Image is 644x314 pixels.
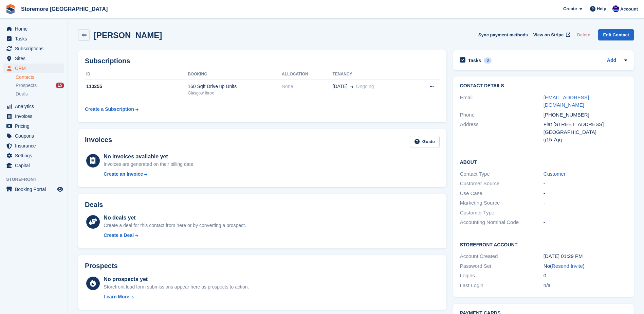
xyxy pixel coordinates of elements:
[544,180,627,188] div: -
[5,4,16,14] img: stora-icon-8386f47178a22dfd0bd8f6a31ec36ba5ce8667c1dd55bd0f319d3a0aa187defe.svg
[3,102,64,111] a: menu
[3,24,64,34] a: menu
[460,180,544,188] div: Customer Source
[468,57,481,64] h2: Tasks
[484,57,492,64] div: 0
[15,131,56,141] span: Coupons
[3,151,64,160] a: menu
[3,111,64,121] a: menu
[104,293,129,300] div: Learn More
[544,111,627,119] div: [PHONE_NUMBER]
[333,69,412,80] th: Tenancy
[3,141,64,151] a: menu
[460,170,544,178] div: Contact Type
[598,29,634,40] a: Edit Contact
[597,5,606,12] span: Help
[478,29,528,40] button: Sync payment methods
[104,275,249,283] div: No prospects yet
[544,94,589,108] a: [EMAIL_ADDRESS][DOMAIN_NAME]
[544,128,627,136] div: [GEOGRAPHIC_DATA]
[544,272,627,280] div: 0
[104,171,143,178] div: Create an Invoice
[544,282,627,290] div: n/a
[3,44,64,53] a: menu
[533,32,564,38] span: View on Stripe
[550,263,585,269] span: ( )
[282,69,333,80] th: Allocation
[563,5,577,12] span: Create
[544,209,627,217] div: -
[3,185,64,194] a: menu
[460,219,544,226] div: Accounting Nominal Code
[460,272,544,280] div: Logins
[56,83,64,88] div: 15
[104,293,249,300] a: Learn More
[3,54,64,63] a: menu
[85,57,440,65] h2: Subscriptions
[104,232,134,239] div: Create a Deal
[574,29,593,40] button: Delete
[104,214,246,222] div: No deals yet
[16,91,28,97] span: Deals
[85,103,139,116] a: Create a Subscription
[15,34,56,43] span: Tasks
[15,141,56,151] span: Insurance
[3,64,64,73] a: menu
[544,199,627,207] div: -
[16,90,64,98] a: Deals
[16,82,64,89] a: Prospects 15
[104,161,195,168] div: Invoices are generated on their billing date.
[15,44,56,53] span: Subscriptions
[460,241,627,248] h2: Storefront Account
[104,222,246,229] div: Create a deal for this contact from here or by converting a prospect.
[104,171,195,178] a: Create an Invoice
[552,263,583,269] a: Resend Invite
[544,219,627,226] div: -
[460,111,544,119] div: Phone
[356,84,374,89] span: Ongoing
[3,121,64,131] a: menu
[15,24,56,34] span: Home
[531,29,572,40] a: View on Stripe
[18,3,110,15] a: Storemore [GEOGRAPHIC_DATA]
[607,57,616,65] a: Add
[85,83,188,90] div: 110255
[15,102,56,111] span: Analytics
[410,136,440,147] a: Guide
[15,151,56,160] span: Settings
[15,54,56,63] span: Sites
[15,185,56,194] span: Booking Portal
[188,69,282,80] th: Booking
[104,153,195,161] div: No invoices available yet
[15,111,56,121] span: Invoices
[544,190,627,197] div: -
[3,34,64,43] a: menu
[3,161,64,170] a: menu
[333,83,348,90] span: [DATE]
[460,199,544,207] div: Marketing Source
[544,252,627,260] div: [DATE] 01:29 PM
[104,232,246,239] a: Create a Deal
[612,5,619,12] img: Angela
[460,121,544,144] div: Address
[460,252,544,260] div: Account Created
[460,94,544,109] div: Email
[460,282,544,290] div: Last Login
[6,176,68,183] span: Storefront
[544,262,627,270] div: No
[85,262,118,270] h2: Prospects
[460,83,627,89] h2: Contact Details
[85,106,134,113] div: Create a Subscription
[3,131,64,141] a: menu
[15,64,56,73] span: CRM
[85,69,188,80] th: ID
[460,209,544,217] div: Customer Type
[460,262,544,270] div: Password Set
[56,185,64,193] a: Preview store
[15,161,56,170] span: Capital
[85,136,112,147] h2: Invoices
[94,31,162,40] h2: [PERSON_NAME]
[460,190,544,197] div: Use Case
[104,283,249,291] div: Storefront lead form submissions appear here as prospects to action.
[282,83,333,90] div: None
